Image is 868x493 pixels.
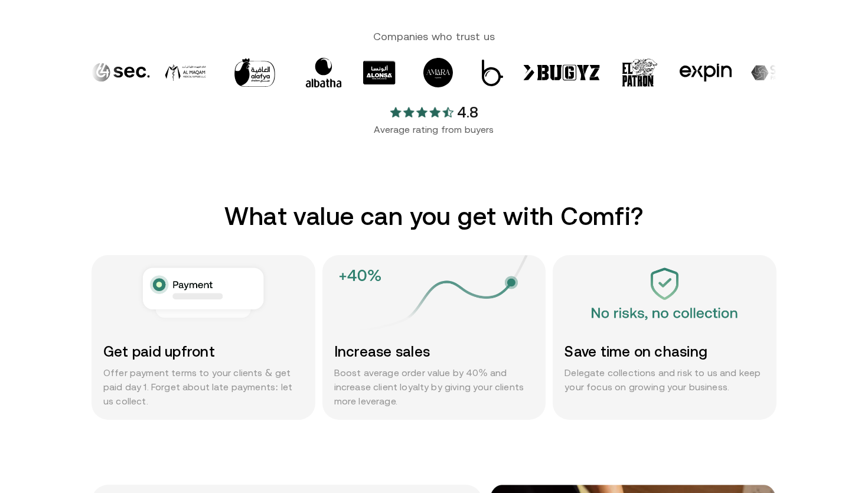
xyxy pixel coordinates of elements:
img: Card 2 [329,255,539,331]
img: logo-10 [679,58,732,87]
img: logo-3 [225,58,284,87]
h3: Get paid upfront [103,342,304,361]
img: logo-6 [415,58,462,87]
img: logo-7 [481,60,504,86]
img: Card 1 [98,255,308,331]
h3: Increase sales [334,342,534,361]
span: Companies who trust us [92,29,776,43]
p: Boost average order value by 40% and increase client loyalty by giving your clients more leverage. [334,365,534,408]
p: Delegate collections and risk to us and keep your focus on growing your business. [564,365,765,394]
p: Offer payment terms to your clients & get paid day 1. Forget about late payments: let us collect. [103,365,304,408]
img: Card 3 [559,255,769,331]
img: logo-5 [363,58,396,87]
img: logo-1 [92,58,151,87]
img: logo-2 [165,58,206,87]
h3: Save time on chasing [564,342,765,361]
img: logo-4 [303,58,344,87]
h2: What value can you get with Comfi? [92,201,776,231]
p: Average rating from buyers [92,122,776,136]
img: logo-8 [523,58,600,87]
p: 4.8 [457,102,479,122]
img: logo-9 [619,58,660,87]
